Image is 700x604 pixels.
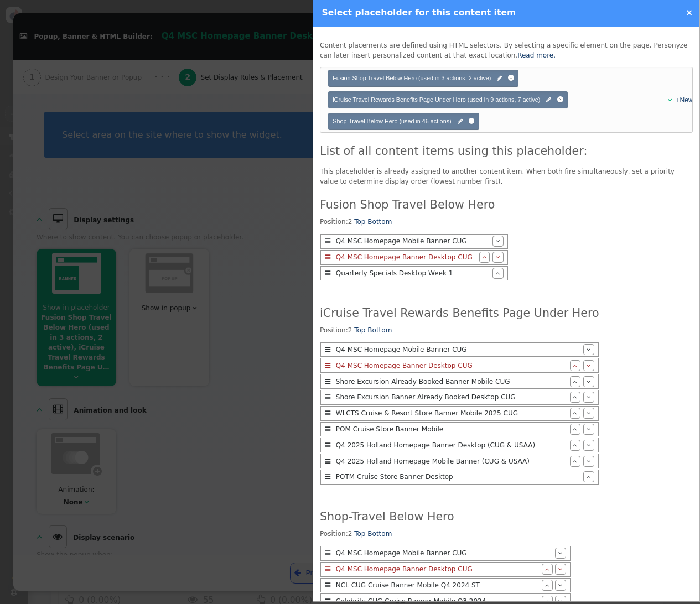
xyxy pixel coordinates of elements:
[587,442,591,449] span: 
[325,566,330,572] span: 
[458,117,463,126] span: 
[546,96,551,105] span: 
[325,378,330,385] span: 
[333,377,570,387] div: Shore Excursion Already Booked Banner Mobile CUG
[496,254,500,261] span: 
[573,410,577,416] span: 
[587,378,591,385] span: 
[325,473,330,480] span: 
[558,550,563,556] span: 
[333,440,570,450] div: Q4 2025 Holland Homepage Banner Desktop (CUG & USAA)
[325,346,330,353] span: 
[320,217,509,288] div: Position:
[333,564,542,574] div: Q4 MSC Homepage Banner Desktop CUG
[676,96,693,104] a: +New
[320,196,509,214] h3: Fusion Shop Travel Below Hero
[558,582,563,589] span: 
[333,456,570,466] div: Q4 2025 Holland Homepage Mobile Banner (CUG & USAA)
[348,530,352,538] span: 2
[587,458,591,465] span: 
[325,426,330,433] span: 
[587,410,591,416] span: 
[517,51,556,59] a: Read more.
[348,326,352,334] span: 2
[333,75,491,81] span: Fusion Shop Travel Below Hero (used in 3 actions, 2 active)
[325,550,330,556] span: 
[668,97,672,103] span: 
[333,580,542,590] div: NCL CUG Cruise Banner Mobile Q4 2024 ST
[333,252,479,262] div: Q4 MSC Homepage Banner Desktop CUG
[558,566,563,572] span: 
[354,530,365,538] a: Top
[320,508,571,525] h3: Shop-Travel Below Hero
[325,270,330,277] span: 
[367,326,392,334] a: Bottom
[483,254,487,261] span: 
[587,473,591,480] span: 
[686,8,693,18] a: ×
[325,582,330,589] span: 
[320,40,693,60] p: Content placements are defined using HTML selectors. By selecting a specific element on the page,...
[325,238,330,244] span: 
[587,362,591,369] span: 
[333,268,492,278] div: Quarterly Specials Desktop Week 1
[333,548,556,558] div: Q4 MSC Homepage Mobile Banner CUG
[325,442,330,449] span: 
[348,218,352,226] span: 2
[325,362,330,369] span: 
[587,394,591,400] span: 
[496,270,500,277] span: 
[320,143,693,160] h3: List of all content items using this placeholder:
[333,424,570,434] div: POM Cruise Store Banner Mobile
[354,326,365,334] a: Top
[320,166,693,186] p: This placeholder is already assigned to another content item. When both fire simultaneously, set ...
[333,236,492,246] div: Q4 MSC Homepage Mobile Banner CUG
[333,392,570,402] div: Shore Excursion Banner Already Booked Desktop CUG
[573,378,577,385] span: 
[333,345,583,355] div: Q4 MSC Homepage Mobile Banner CUG
[333,361,570,371] div: Q4 MSC Homepage Banner Desktop CUG
[325,394,330,400] span: 
[587,426,591,433] span: 
[497,74,502,83] span: 
[333,408,570,418] div: WLCTS Cruise & Resort Store Banner Mobile 2025 CUG
[325,254,330,261] span: 
[320,305,599,322] h3: iCruise Travel Rewards Benefits Page Under Hero
[333,96,540,103] span: iCruise Travel Rewards Benefits Page Under Hero (used in 9 actions, 7 active)
[573,362,577,369] span: 
[367,530,392,538] a: Bottom
[545,566,549,572] span: 
[367,218,392,226] a: Bottom
[573,458,577,465] span: 
[496,238,500,244] span: 
[573,442,577,449] span: 
[333,118,451,124] span: Shop-Travel Below Hero (used in 46 actions)
[573,426,577,433] span: 
[325,458,330,465] span: 
[325,410,330,416] span: 
[587,346,591,353] span: 
[573,394,577,400] span: 
[545,582,549,589] span: 
[354,218,365,226] a: Top
[333,472,583,482] div: POTM Cruise Store Banner Desktop
[320,325,599,492] div: Position:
